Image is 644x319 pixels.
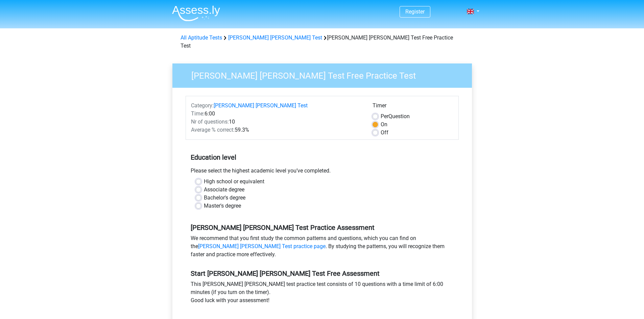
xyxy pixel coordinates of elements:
[198,243,326,249] a: [PERSON_NAME] [PERSON_NAME] Test practice page
[172,5,220,21] img: Assessly
[381,129,388,137] label: Off
[373,102,453,112] div: Timer
[186,110,367,118] div: 6:00
[186,126,367,134] div: 59.3%
[186,234,459,261] div: We recommend that you first study the common patterns and questions, which you can find on the . ...
[228,34,322,41] a: [PERSON_NAME] [PERSON_NAME] Test
[191,151,454,164] h5: Education level
[191,127,235,133] span: Average % correct:
[186,167,459,178] div: Please select the highest academic level you’ve completed.
[405,8,425,15] a: Register
[186,118,367,126] div: 10
[204,186,244,194] label: Associate degree
[186,280,459,307] div: This [PERSON_NAME] [PERSON_NAME] test practice test consists of 10 questions with a time limit of...
[381,121,387,129] label: On
[191,102,214,109] span: Category:
[181,34,222,41] a: All Aptitude Tests
[183,68,467,81] h3: [PERSON_NAME] [PERSON_NAME] Test Free Practice Test
[204,194,245,202] label: Bachelor's degree
[178,34,467,50] div: [PERSON_NAME] [PERSON_NAME] Test Free Practice Test
[204,178,264,186] label: High school or equivalent
[381,112,410,121] label: Question
[191,269,454,277] h5: Start [PERSON_NAME] [PERSON_NAME] Test Free Assessment
[191,118,229,125] span: Nr of questions:
[191,223,454,232] h5: [PERSON_NAME] [PERSON_NAME] Test Practice Assessment
[214,102,308,109] a: [PERSON_NAME] [PERSON_NAME] Test
[381,113,388,119] span: Per
[191,110,205,117] span: Time:
[204,202,241,210] label: Master's degree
